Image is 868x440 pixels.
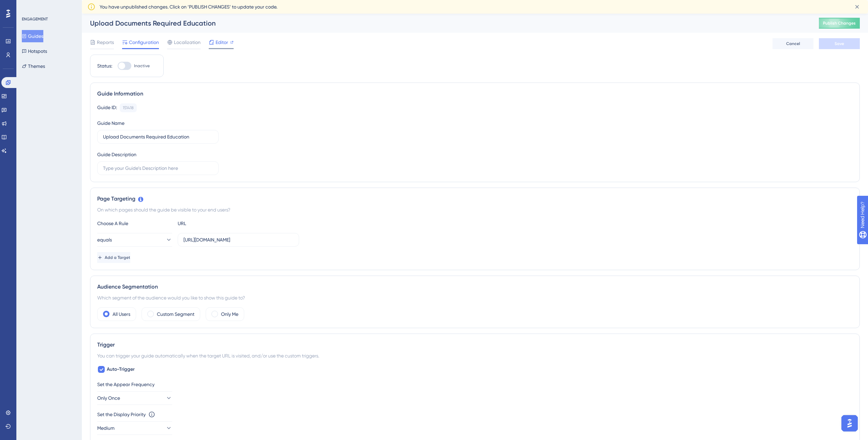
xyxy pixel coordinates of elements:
div: URL [178,219,253,228]
span: equals [97,236,112,244]
div: Upload Documents Required Education [90,18,802,28]
div: Audience Segmentation [97,283,853,291]
div: Choose A Rule [97,219,172,228]
label: Custom Segment [157,310,194,318]
div: Trigger [97,341,853,349]
span: Medium [97,424,115,432]
span: Need Help? [16,2,43,10]
span: Add a Target [105,255,130,260]
button: Medium [97,421,172,435]
button: Save [819,38,860,49]
button: Hotspots [22,45,47,57]
span: Inactive [134,63,150,69]
label: All Users [113,310,130,318]
div: Set the Appear Frequency [97,380,853,388]
span: Auto-Trigger [107,365,135,373]
div: On which pages should the guide be visible to your end users? [97,206,853,214]
span: Cancel [786,41,800,46]
div: Guide Information [97,90,853,98]
span: Reports [97,38,114,46]
input: Type your Guide’s Description here [103,164,213,172]
span: Localization [174,38,201,46]
span: Configuration [129,38,159,46]
span: You have unpublished changes. Click on ‘PUBLISH CHANGES’ to update your code. [100,3,277,11]
span: Editor [216,38,228,46]
div: Guide Name [97,119,124,127]
button: Add a Target [97,252,130,263]
label: Only Me [221,310,238,318]
div: Guide ID: [97,103,117,112]
div: You can trigger your guide automatically when the target URL is visited, and/or use the custom tr... [97,352,853,360]
span: Only Once [97,394,120,402]
button: equals [97,233,172,247]
button: Only Once [97,391,172,405]
input: Type your Guide’s Name here [103,133,213,141]
div: ENGAGEMENT [22,16,48,22]
button: Guides [22,30,43,42]
div: Guide Description [97,150,136,159]
div: Page Targeting [97,195,853,203]
div: Status: [97,62,112,70]
button: Publish Changes [819,18,860,29]
input: yourwebsite.com/path [183,236,293,244]
button: Themes [22,60,45,72]
div: Which segment of the audience would you like to show this guide to? [97,294,853,302]
span: Publish Changes [823,20,856,26]
button: Cancel [773,38,813,49]
div: 151418 [123,105,134,111]
span: Save [835,41,844,46]
iframe: UserGuiding AI Assistant Launcher [839,413,860,434]
div: Set the Display Priority [97,410,146,419]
